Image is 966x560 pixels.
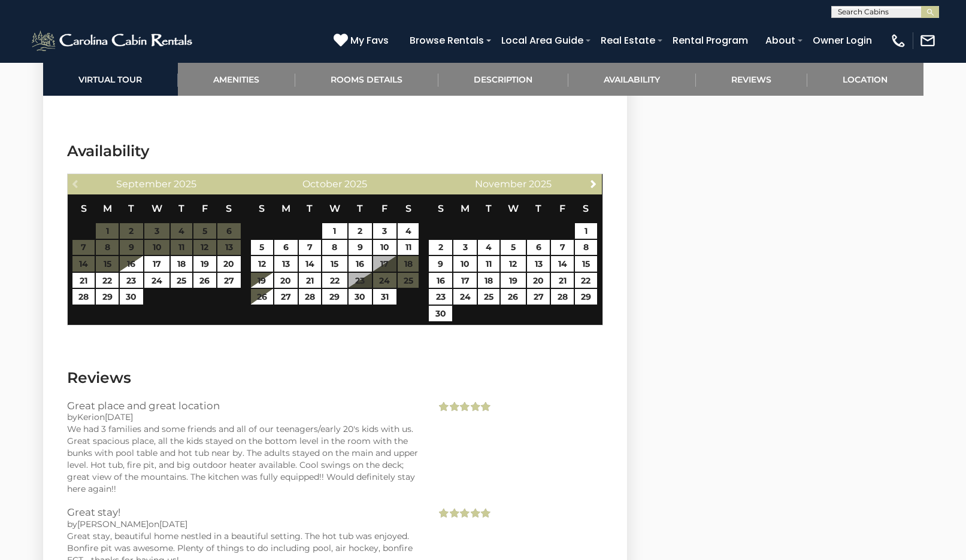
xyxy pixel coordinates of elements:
a: 7 [299,240,321,255]
a: 27 [527,289,550,305]
a: 27 [274,289,298,305]
a: 19 [193,256,216,272]
div: by on [67,518,419,530]
a: 9 [429,256,452,272]
a: 26 [193,273,216,288]
span: Wednesday [152,203,162,214]
a: 11 [478,256,499,272]
a: 3 [453,240,477,255]
span: Tuesday [307,203,313,214]
a: 5 [501,240,526,255]
a: About [759,30,801,51]
a: Real Estate [595,30,661,51]
a: 9 [349,240,372,255]
a: Next [586,176,601,191]
a: 14 [551,256,573,272]
span: 2025 [344,178,367,190]
span: Next [589,179,598,188]
a: 7 [551,240,573,255]
span: Keri [77,412,94,422]
div: by on [67,411,419,423]
span: November [475,178,526,190]
a: 19 [251,273,273,288]
a: 29 [575,289,597,305]
span: Thursday [178,203,184,214]
span: Sunday [81,203,87,214]
a: 4 [398,223,419,239]
a: Description [438,63,568,96]
span: Friday [381,203,387,214]
a: 23 [429,289,452,305]
span: September [116,178,171,190]
a: 14 [299,256,321,272]
a: 26 [251,289,273,305]
span: Saturday [583,203,589,214]
a: Amenities [178,63,295,96]
a: 25 [478,289,499,305]
a: 20 [217,256,241,272]
a: 24 [453,289,477,305]
span: Friday [202,203,208,214]
a: Virtual Tour [43,63,178,96]
a: Browse Rentals [404,30,490,51]
a: 11 [398,240,419,255]
a: 16 [349,256,372,272]
span: 2025 [529,178,552,190]
a: 8 [322,240,347,255]
a: 2 [429,240,452,255]
span: Friday [559,203,565,214]
a: 19 [501,273,526,288]
span: 2025 [174,178,196,190]
span: Wednesday [508,203,519,214]
a: 20 [527,273,550,288]
a: 21 [299,273,321,288]
a: 5 [251,240,273,255]
a: 3 [373,223,396,239]
h3: Great stay! [67,507,419,518]
a: 2 [349,223,372,239]
a: Availability [568,63,696,96]
a: 4 [478,240,499,255]
a: 28 [72,289,95,305]
a: 8 [575,240,597,255]
span: Wednesday [329,203,340,214]
span: Monday [461,203,470,214]
span: Saturday [226,203,232,214]
a: 20 [274,273,298,288]
a: 1 [575,223,597,239]
a: 22 [322,273,347,288]
span: Tuesday [128,203,134,214]
span: Tuesday [486,203,492,214]
span: Monday [103,203,112,214]
span: Sunday [259,203,265,214]
img: mail-regular-white.png [919,32,936,49]
span: October [302,178,342,190]
span: [DATE] [159,519,187,529]
h3: Great place and great location [67,400,419,411]
a: My Favs [334,33,392,48]
a: 21 [551,273,573,288]
a: 17 [144,256,169,272]
a: 6 [274,240,298,255]
a: 18 [171,256,192,272]
span: Sunday [438,203,444,214]
a: 15 [575,256,597,272]
a: Rental Program [667,30,754,51]
img: White-1-2.png [30,29,196,53]
a: 26 [501,289,526,305]
span: Monday [281,203,290,214]
a: 10 [373,240,396,255]
a: Rooms Details [295,63,438,96]
a: 12 [251,256,273,272]
span: My Favs [350,33,389,48]
div: We had 3 families and some friends and all of our teenagers/early 20's kids with us. Great spacio... [67,423,419,495]
a: 23 [120,273,143,288]
span: Thursday [357,203,363,214]
a: 28 [299,289,321,305]
span: [PERSON_NAME] [77,519,149,529]
a: 12 [501,256,526,272]
a: 22 [96,273,118,288]
a: 17 [453,273,477,288]
h3: Reviews [67,367,603,388]
a: 28 [551,289,573,305]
